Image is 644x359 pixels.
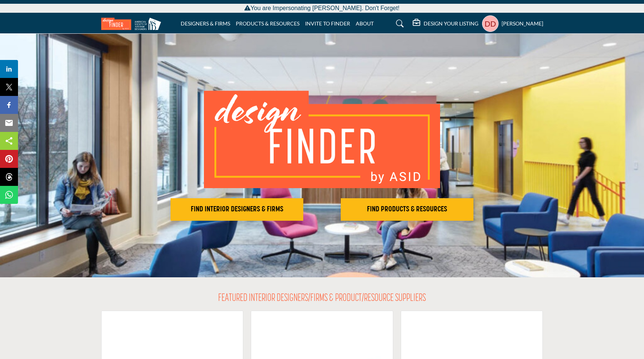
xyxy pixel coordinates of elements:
h2: FEATURED INTERIOR DESIGNERS/FIRMS & PRODUCT/RESOURCE SUPPLIERS [218,292,426,305]
button: FIND INTERIOR DESIGNERS & FIRMS [171,198,303,221]
a: PRODUCTS & RESOURCES [236,20,300,27]
div: DESIGN YOUR LISTING [413,19,478,28]
h5: DESIGN YOUR LISTING [424,20,478,27]
h2: FIND INTERIOR DESIGNERS & FIRMS [173,205,301,214]
button: Show hide supplier dropdown [482,15,499,32]
a: INVITE TO FINDER [305,20,350,27]
h2: FIND PRODUCTS & RESOURCES [343,205,471,214]
h5: [PERSON_NAME] [502,20,543,27]
button: FIND PRODUCTS & RESOURCES [341,198,473,221]
a: DESIGNERS & FIRMS [181,20,230,27]
img: Site Logo [101,18,165,30]
a: Search [389,18,409,30]
img: image [204,91,440,188]
a: ABOUT [356,20,374,27]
